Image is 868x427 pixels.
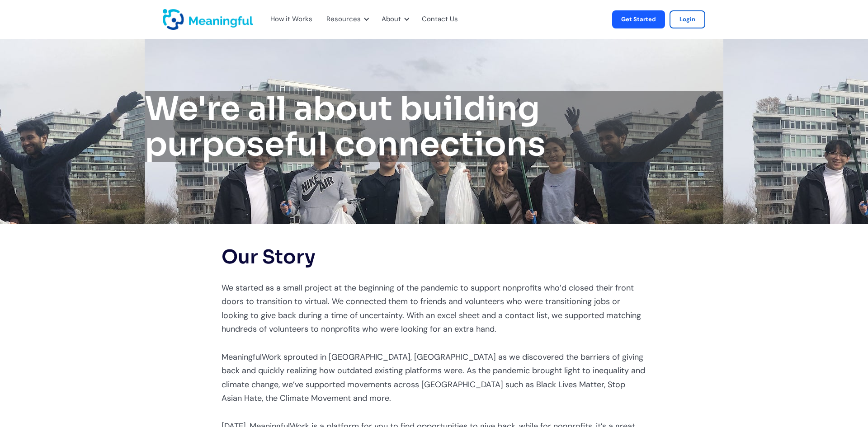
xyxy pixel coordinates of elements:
[670,10,705,28] a: Login
[382,14,401,25] div: About
[416,5,469,34] div: Contact Us
[222,247,646,267] h2: Our Story
[270,14,306,25] a: How it Works
[270,14,312,25] div: How it Works
[376,5,412,34] div: About
[321,5,372,34] div: Resources
[145,91,723,162] h1: We're all about building purposeful connections
[612,10,665,28] a: Get Started
[326,14,361,25] div: Resources
[265,5,316,34] div: How it Works
[422,14,458,25] a: Contact Us
[163,9,185,30] a: home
